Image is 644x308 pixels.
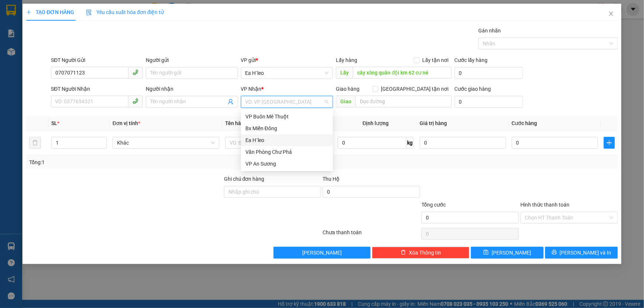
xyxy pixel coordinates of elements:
[455,67,523,79] input: Cước lấy hàng
[483,250,489,256] span: save
[372,247,469,259] button: deleteXóa Thông tin
[420,56,452,64] span: Lấy tận nơi
[241,122,333,134] div: Bx Miền Đông
[560,249,612,257] span: [PERSON_NAME] và In
[26,9,74,15] span: TẠO ĐƠN HÀNG
[113,120,140,126] span: Đơn vị tính
[455,96,523,108] input: Cước giao hàng
[512,120,537,126] span: Cước hàng
[146,85,238,93] div: Người nhận
[228,99,234,105] span: user-add
[245,113,328,121] div: VP Buôn Mê Thuột
[225,137,332,149] input: VD: Bàn, Ghế
[363,120,389,126] span: Định lượng
[245,136,328,144] div: Ea H`leo
[241,86,262,92] span: VP Nhận
[401,250,406,256] span: delete
[225,120,247,126] span: Tên hàng
[146,56,238,64] div: Người gửi
[601,4,621,24] button: Close
[604,137,615,149] button: plus
[245,160,328,168] div: VP An Sương
[336,96,355,107] span: Giao
[51,120,57,126] span: SL
[132,98,138,104] span: phone
[520,202,569,208] label: Hình thức thanh toán
[608,11,614,17] span: close
[302,249,342,257] span: [PERSON_NAME]
[420,120,447,126] span: Giá trị hàng
[478,28,501,34] label: Gán nhãn
[132,69,138,75] span: phone
[471,247,544,259] button: save[PERSON_NAME]
[353,67,452,79] input: Dọc đường
[604,140,614,146] span: plus
[241,158,333,170] div: VP An Sương
[29,158,249,166] div: Tổng: 1
[241,56,333,64] div: VP gửi
[355,96,452,107] input: Dọc đường
[336,67,353,79] span: Lấy
[378,85,452,93] span: [GEOGRAPHIC_DATA] tận nơi
[322,228,421,241] div: Chưa thanh toán
[241,134,333,146] div: Ea H`leo
[545,247,618,259] button: printer[PERSON_NAME] và In
[224,176,265,182] label: Ghi chú đơn hàng
[86,10,92,15] img: icon
[117,137,215,148] span: Khác
[26,10,31,15] span: plus
[224,186,321,198] input: Ghi chú đơn hàng
[51,56,143,64] div: SĐT Người Gửi
[245,124,328,132] div: Bx Miền Đông
[492,249,531,257] span: [PERSON_NAME]
[245,148,328,156] div: Văn Phòng Chư Phả
[455,57,488,63] label: Cước lấy hàng
[406,137,414,149] span: kg
[273,247,371,259] button: [PERSON_NAME]
[336,86,359,92] span: Giao hàng
[409,249,441,257] span: Xóa Thông tin
[336,57,357,63] span: Lấy hàng
[245,68,328,79] span: Ea H`leo
[29,137,41,149] button: delete
[51,85,143,93] div: SĐT Người Nhận
[241,111,333,122] div: VP Buôn Mê Thuột
[241,146,333,158] div: Văn Phòng Chư Phả
[420,137,506,149] input: 0
[421,202,446,208] span: Tổng cước
[455,86,491,92] label: Cước giao hàng
[323,176,340,182] span: Thu Hộ
[86,9,164,15] span: Yêu cầu xuất hóa đơn điện tử
[552,250,557,256] span: printer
